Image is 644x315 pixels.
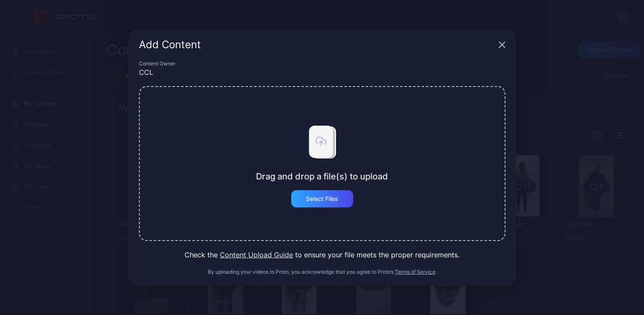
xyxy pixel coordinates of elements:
[220,250,293,260] button: Content Upload Guide
[139,250,505,260] div: Check the to ensure your file meets the proper requirements.
[256,171,388,182] div: Drag and drop a file(s) to upload
[395,269,435,275] button: Terms of Service
[139,40,495,50] div: Add Content
[139,60,505,67] div: Content Owner
[291,190,353,207] button: Select Files
[139,67,505,77] div: CCL
[139,269,505,275] div: By uploading your videos to Proto, you acknowledge that you agree to Proto’s .
[306,195,338,202] div: Select Files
